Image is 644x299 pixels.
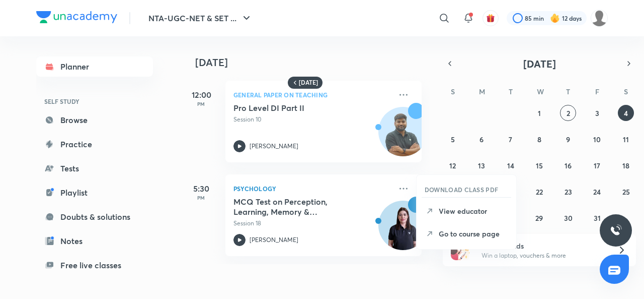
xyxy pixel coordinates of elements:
h5: 5:30 [181,183,221,195]
abbr: October 3, 2025 [595,108,599,118]
h6: SELF STUDY [36,93,153,110]
img: Avatar [379,112,427,161]
abbr: October 15, 2025 [536,161,543,170]
abbr: October 11, 2025 [623,135,629,144]
abbr: October 14, 2025 [507,161,514,170]
p: General Paper on Teaching [233,89,391,101]
abbr: October 16, 2025 [565,161,572,170]
abbr: Sunday [451,87,455,96]
h6: Refer friends [481,241,605,251]
abbr: October 10, 2025 [593,135,601,144]
p: Go to course page [439,228,508,239]
button: October 16, 2025 [560,157,576,173]
abbr: October 12, 2025 [449,161,456,170]
img: ranjini [591,10,608,27]
a: Tests [36,158,153,178]
p: View educator [439,206,508,216]
button: October 4, 2025 [618,105,634,121]
h4: [DATE] [195,56,432,69]
abbr: October 29, 2025 [535,213,543,223]
button: October 31, 2025 [589,210,605,226]
abbr: October 6, 2025 [479,135,484,144]
abbr: Saturday [624,87,628,96]
button: October 3, 2025 [589,105,605,121]
p: Win a laptop, vouchers & more [481,251,605,260]
button: October 13, 2025 [473,157,490,173]
abbr: October 5, 2025 [451,135,455,144]
a: Practice [36,134,153,154]
button: October 5, 2025 [445,131,461,147]
a: Free live classes [36,255,153,275]
abbr: October 9, 2025 [566,135,570,144]
button: October 2, 2025 [560,105,576,121]
button: October 12, 2025 [445,157,461,173]
abbr: October 25, 2025 [622,187,630,197]
abbr: October 18, 2025 [622,161,629,170]
h6: [DATE] [299,79,318,87]
abbr: Wednesday [537,87,544,96]
p: [PERSON_NAME] [250,235,298,245]
abbr: Tuesday [509,87,513,96]
abbr: October 22, 2025 [536,187,543,197]
abbr: Monday [479,87,485,96]
abbr: October 24, 2025 [593,187,601,197]
button: October 15, 2025 [531,157,547,173]
abbr: October 1, 2025 [538,108,541,118]
a: Browse [36,110,153,130]
button: October 23, 2025 [560,184,576,200]
img: referral [451,240,471,260]
button: October 11, 2025 [618,131,634,147]
p: [PERSON_NAME] [250,142,298,151]
button: October 9, 2025 [560,131,576,147]
a: Doubts & solutions [36,207,153,227]
abbr: October 23, 2025 [565,187,572,197]
abbr: October 31, 2025 [594,213,601,223]
h5: 12:00 [181,89,221,101]
h5: Pro Level DI Part II [233,103,359,113]
abbr: October 2, 2025 [567,108,570,118]
button: October 22, 2025 [531,184,547,200]
a: Playlist [36,183,153,203]
button: October 17, 2025 [589,157,605,173]
img: avatar [486,14,495,23]
abbr: Thursday [566,87,570,96]
button: October 14, 2025 [503,157,519,173]
p: PM [181,195,221,201]
button: October 24, 2025 [589,184,605,200]
abbr: October 7, 2025 [509,135,512,144]
button: October 29, 2025 [531,210,547,226]
button: [DATE] [457,56,622,71]
p: Session 18 [233,219,391,228]
img: streak [550,13,560,23]
p: Psychology [233,183,391,195]
button: October 30, 2025 [560,210,576,226]
h6: DOWNLOAD CLASS PDF [425,185,499,194]
p: Session 10 [233,115,391,124]
img: ttu [610,224,622,236]
abbr: October 8, 2025 [537,135,541,144]
abbr: Friday [595,87,599,96]
abbr: October 17, 2025 [594,161,600,170]
button: October 10, 2025 [589,131,605,147]
img: Avatar [379,206,427,255]
abbr: October 13, 2025 [478,161,485,170]
button: October 1, 2025 [531,105,547,121]
a: Company Logo [36,11,117,26]
a: Planner [36,56,153,77]
button: avatar [482,10,499,26]
button: NTA-UGC-NET & SET ... [142,8,259,28]
button: October 25, 2025 [618,184,634,200]
button: October 8, 2025 [531,131,547,147]
p: PM [181,101,221,107]
abbr: October 4, 2025 [624,108,628,118]
button: October 6, 2025 [473,131,490,147]
span: [DATE] [523,57,556,71]
button: October 18, 2025 [618,157,634,173]
button: October 7, 2025 [503,131,519,147]
a: Notes [36,231,153,251]
h5: MCQ Test on Perception, Learning, Memory & Forgetting & Doubt Clearing Session [233,197,359,217]
abbr: October 30, 2025 [564,213,573,223]
img: Company Logo [36,11,117,23]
